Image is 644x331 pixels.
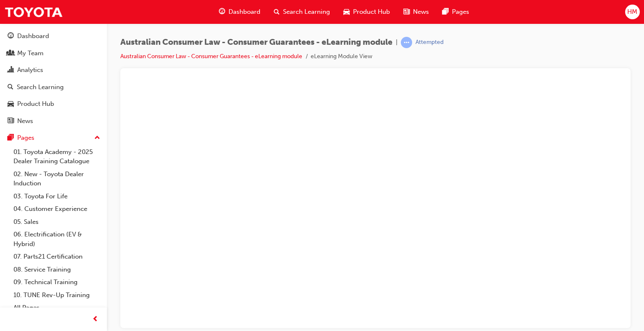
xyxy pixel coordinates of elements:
div: Pages [17,133,34,143]
a: search-iconSearch Learning [267,3,337,21]
div: Attempted [415,38,444,46]
a: 07. Parts21 Certification [10,250,104,263]
span: pages-icon [442,7,449,17]
button: HM [625,5,640,19]
span: Dashboard [229,7,260,17]
div: My Team [17,49,44,58]
a: 09. Technical Training [10,276,104,289]
a: 08. Service Training [10,263,104,276]
a: Product Hub [3,96,104,112]
a: Analytics [3,62,104,78]
span: prev-icon [92,314,99,325]
a: Search Learning [3,80,104,95]
a: Dashboard [3,28,104,44]
div: Analytics [17,65,43,75]
span: | [396,38,397,47]
a: All Pages [10,301,104,314]
span: Australian Consumer Law - Consumer Guarantees - eLearning module [120,38,392,47]
span: pages-icon [8,134,14,142]
span: car-icon [343,7,350,17]
span: Search Learning [283,7,330,17]
span: HM [627,7,637,17]
span: search-icon [274,7,280,17]
a: News [3,113,104,129]
span: news-icon [403,7,410,17]
span: news-icon [8,118,14,125]
a: 10. TUNE Rev-Up Training [10,289,104,302]
a: guage-iconDashboard [212,3,267,21]
a: 05. Sales [10,216,104,228]
a: 04. Customer Experience [10,203,104,216]
span: people-icon [8,50,14,57]
button: DashboardMy TeamAnalyticsSearch LearningProduct HubNews [3,27,104,130]
a: pages-iconPages [436,3,476,21]
img: Trak [4,3,63,21]
span: up-icon [94,133,100,144]
a: Australian Consumer Law - Consumer Guarantees - eLearning module [120,53,302,60]
a: 02. New - Toyota Dealer Induction [10,168,104,190]
div: Product Hub [17,99,54,109]
span: guage-icon [219,7,225,17]
a: car-iconProduct Hub [337,3,397,21]
div: Dashboard [17,31,49,41]
a: 06. Electrification (EV & Hybrid) [10,228,104,250]
div: Search Learning [17,82,64,92]
span: Pages [452,7,469,17]
button: Pages [3,130,104,146]
span: learningRecordVerb_ATTEMPT-icon [401,37,412,48]
span: News [413,7,429,17]
span: chart-icon [8,67,14,74]
span: car-icon [8,100,14,108]
div: News [17,116,33,126]
span: search-icon [8,84,13,91]
span: guage-icon [8,33,14,40]
a: My Team [3,46,104,61]
li: eLearning Module View [311,52,372,62]
a: 01. Toyota Academy - 2025 Dealer Training Catalogue [10,146,104,168]
a: 03. Toyota For Life [10,190,104,203]
a: news-iconNews [397,3,436,21]
span: Product Hub [353,7,390,17]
